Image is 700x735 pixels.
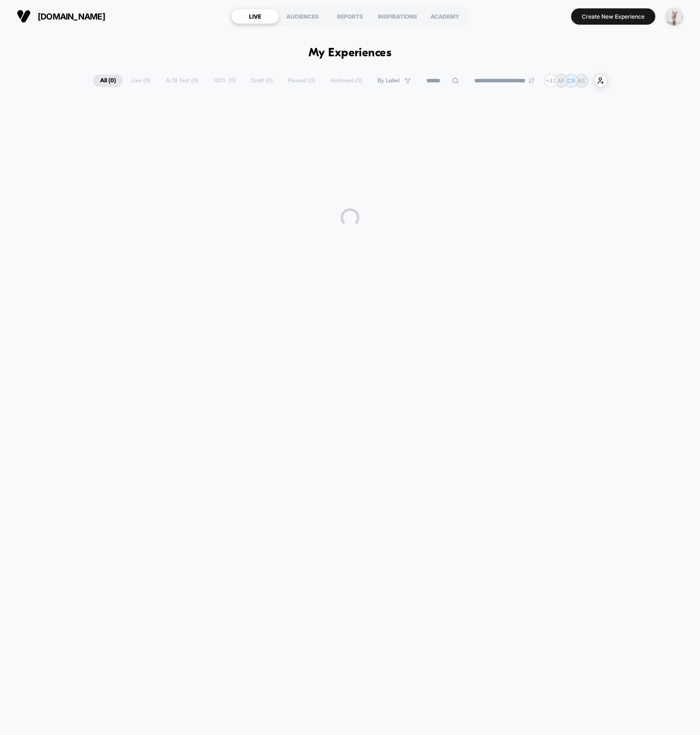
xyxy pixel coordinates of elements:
span: By Label [377,77,400,84]
img: ppic [665,7,683,26]
div: + 42 [544,74,558,87]
div: AUDIENCES [279,9,326,24]
div: ACADEMY [421,9,469,24]
button: Create New Experience [571,8,655,25]
p: CR [567,77,575,84]
h1: My Experiences [309,47,392,60]
p: AF [558,77,565,84]
img: end [529,78,534,83]
p: AS [578,77,585,84]
img: Visually logo [17,9,31,23]
button: [DOMAIN_NAME] [14,9,108,24]
div: INSPIRATIONS [374,9,421,24]
span: [DOMAIN_NAME] [38,12,105,21]
span: All ( 0 ) [93,74,123,87]
div: REPORTS [326,9,374,24]
div: LIVE [231,9,279,24]
button: ppic [662,7,686,26]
